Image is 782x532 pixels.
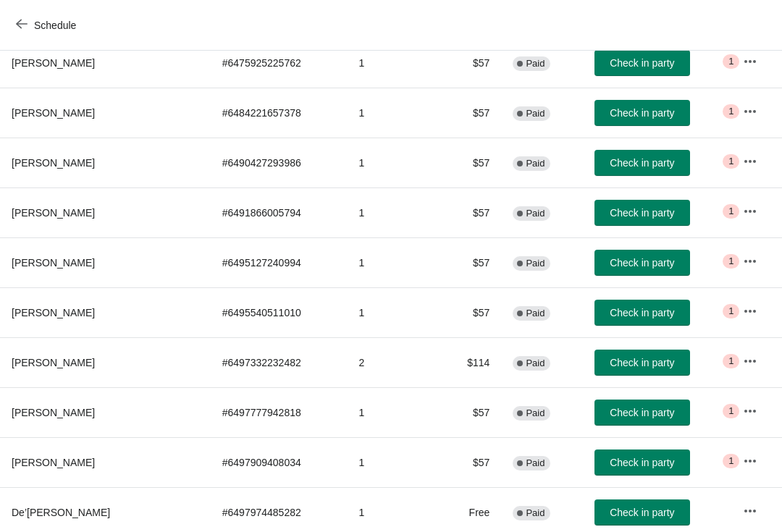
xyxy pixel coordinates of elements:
[211,88,348,138] td: # 6484221657378
[34,20,76,31] span: Schedule
[211,287,348,337] td: # 6495540511010
[440,387,502,437] td: $57
[348,138,440,187] td: 1
[348,88,440,138] td: 1
[348,237,440,287] td: 1
[594,400,690,426] button: Check in party
[12,307,95,318] span: [PERSON_NAME]
[610,357,674,368] span: Check in party
[610,457,674,468] span: Check in party
[610,157,674,169] span: Check in party
[610,107,674,119] span: Check in party
[610,507,674,518] span: Check in party
[12,357,95,368] span: [PERSON_NAME]
[440,88,502,138] td: $57
[526,358,545,369] span: Paid
[211,387,348,437] td: # 6497777942818
[440,187,502,237] td: $57
[211,237,348,287] td: # 6495127240994
[12,407,95,418] span: [PERSON_NAME]
[526,308,545,319] span: Paid
[12,207,95,219] span: [PERSON_NAME]
[211,337,348,387] td: # 6497332232482
[526,457,545,469] span: Paid
[440,437,502,487] td: $57
[440,138,502,187] td: $57
[211,187,348,237] td: # 6491866005794
[440,287,502,337] td: $57
[12,457,95,468] span: [PERSON_NAME]
[526,258,545,269] span: Paid
[594,250,690,276] button: Check in party
[594,150,690,176] button: Check in party
[211,437,348,487] td: # 6497909408034
[7,12,88,38] button: Schedule
[728,256,733,267] span: 1
[610,207,674,219] span: Check in party
[211,138,348,187] td: # 6490427293986
[348,287,440,337] td: 1
[526,158,545,169] span: Paid
[440,337,502,387] td: $114
[526,108,545,119] span: Paid
[526,507,545,519] span: Paid
[211,38,348,88] td: # 6475925225762
[728,56,733,67] span: 1
[348,187,440,237] td: 1
[526,208,545,219] span: Paid
[12,107,95,119] span: [PERSON_NAME]
[526,58,545,69] span: Paid
[594,499,690,525] button: Check in party
[610,307,674,318] span: Check in party
[728,156,733,167] span: 1
[12,257,95,269] span: [PERSON_NAME]
[728,106,733,117] span: 1
[610,57,674,69] span: Check in party
[12,157,95,169] span: [PERSON_NAME]
[594,350,690,376] button: Check in party
[728,355,733,367] span: 1
[728,305,733,317] span: 1
[348,387,440,437] td: 1
[728,405,733,417] span: 1
[440,237,502,287] td: $57
[728,206,733,217] span: 1
[348,437,440,487] td: 1
[594,100,690,126] button: Check in party
[526,408,545,419] span: Paid
[728,455,733,467] span: 1
[594,50,690,76] button: Check in party
[348,38,440,88] td: 1
[12,57,95,69] span: [PERSON_NAME]
[440,38,502,88] td: $57
[348,337,440,387] td: 2
[594,449,690,476] button: Check in party
[12,507,110,518] span: De’[PERSON_NAME]
[610,257,674,269] span: Check in party
[610,407,674,418] span: Check in party
[594,200,690,226] button: Check in party
[594,300,690,326] button: Check in party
